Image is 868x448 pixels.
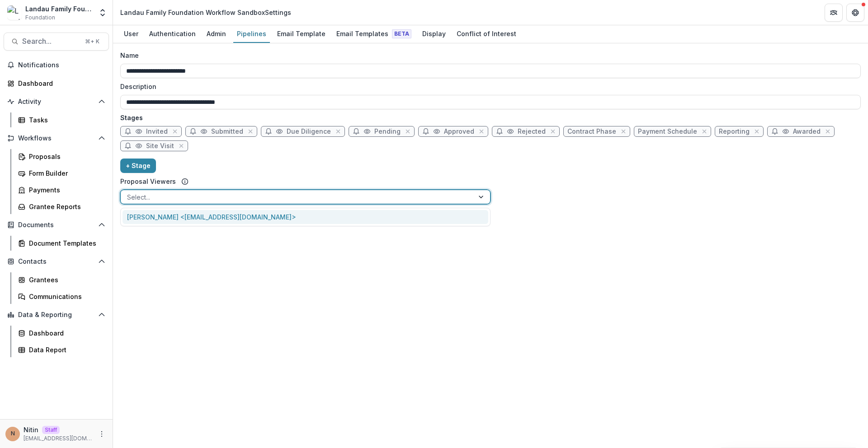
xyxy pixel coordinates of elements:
img: Landau Family Foundation Workflow Sandbox [7,5,22,20]
button: Open Data & Reporting [4,308,109,322]
span: Beta [392,29,411,38]
div: Authentication [146,27,199,40]
a: User [120,25,142,43]
button: close [700,127,709,136]
span: Contacts [18,258,94,266]
div: Landau Family Foundation Workflow Sandbox Settings [120,8,291,17]
button: Open Workflows [4,131,109,145]
button: Get Help [846,4,864,22]
div: Display [419,27,449,40]
div: Dashboard [18,79,102,88]
a: Display [419,25,449,43]
span: Pending [374,128,401,135]
div: Conflict of Interest [453,27,520,40]
a: Grantee Reports [14,199,109,214]
button: close [619,127,628,136]
div: Email Templates [333,27,415,40]
span: Awarded [793,128,821,135]
a: Form Builder [14,166,109,181]
p: Staff [42,426,60,434]
nav: breadcrumb [117,6,295,19]
div: Payments [29,185,102,195]
span: Foundation [25,14,55,22]
a: Proposals [14,149,109,164]
div: Tasks [29,115,102,125]
a: Data Report [14,342,109,357]
a: Conflict of Interest [453,25,520,43]
button: Open entity switcher [96,4,109,22]
span: Search... [22,37,80,46]
label: Description [120,82,855,91]
a: Email Templates Beta [333,25,415,43]
span: Reporting [719,128,750,135]
button: close [246,127,255,136]
button: close [170,127,179,136]
span: Submitted [211,128,243,135]
a: Grantees [14,272,109,287]
label: Proposal Viewers [120,177,176,186]
button: Partners [825,4,843,22]
a: Payments [14,182,109,197]
button: close [477,127,486,136]
span: Payment Schedule [638,128,697,135]
div: Grantee Reports [29,202,102,211]
span: Activity [18,98,94,106]
p: Name [120,51,139,60]
button: close [334,127,343,136]
div: Communications [29,292,102,301]
button: close [823,127,832,136]
a: Pipelines [233,25,270,43]
button: Notifications [4,58,109,72]
div: Email Template [274,27,329,40]
span: Rejected [518,128,546,135]
p: [EMAIL_ADDRESS][DOMAIN_NAME] [24,434,93,443]
span: Due Diligence [287,128,331,135]
span: Approved [444,128,474,135]
span: Invited [146,128,168,135]
button: Open Documents [4,218,109,232]
div: Pipelines [233,27,270,40]
div: Form Builder [29,168,102,178]
span: Notifications [18,61,105,69]
div: User [120,27,142,40]
div: Landau Family Foundation Workflow Sandbox [25,4,93,14]
span: Workflows [18,135,94,142]
a: Communications [14,289,109,304]
div: Document Templates [29,238,102,248]
a: Dashboard [4,76,109,91]
span: Documents [18,221,94,229]
button: close [177,141,186,150]
div: Grantees [29,275,102,285]
div: [PERSON_NAME] <[EMAIL_ADDRESS][DOMAIN_NAME]> [123,210,488,224]
p: Stages [120,113,861,122]
button: Open Contacts [4,254,109,269]
button: Open Activity [4,94,109,109]
button: More [96,429,107,439]
button: + Stage [120,159,156,173]
a: Tasks [14,112,109,127]
div: Dashboard [29,328,102,338]
div: Proposals [29,152,102,161]
span: Site Visit [146,142,174,150]
div: Admin [203,27,230,40]
span: Data & Reporting [18,311,94,319]
button: close [752,127,761,136]
button: close [403,127,412,136]
button: close [548,127,557,136]
div: ⌘ + K [83,37,101,47]
a: Document Templates [14,236,109,251]
a: Dashboard [14,326,109,341]
p: Nitin [24,425,38,434]
div: Data Report [29,345,102,355]
span: Contract Phase [567,128,616,135]
a: Email Template [274,25,329,43]
a: Authentication [146,25,199,43]
a: Admin [203,25,230,43]
div: Nitin [11,431,15,437]
button: Search... [4,33,109,51]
